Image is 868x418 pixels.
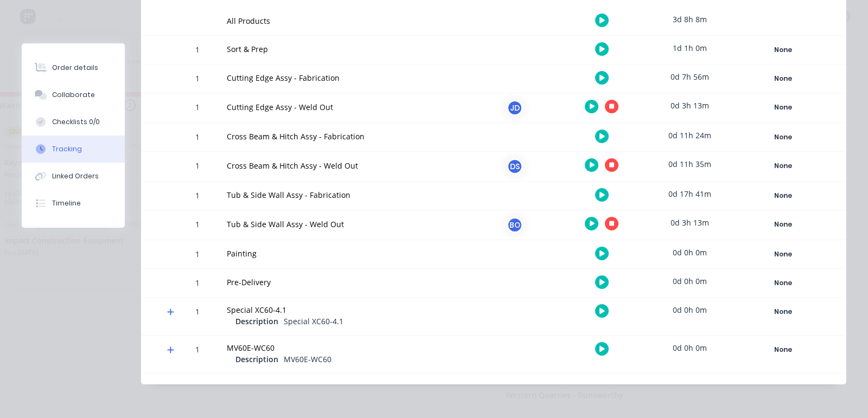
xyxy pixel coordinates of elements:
[227,304,460,316] div: Special XC60-4.1
[181,183,214,210] div: 1
[649,7,730,31] div: 3d 8h 8m
[227,248,460,259] div: Painting
[743,71,822,86] button: None
[743,275,822,291] button: None
[744,305,822,319] div: None
[227,160,460,171] div: Cross Beam & Hitch Assy - Weld Out
[743,42,822,57] button: None
[744,100,822,114] div: None
[227,131,460,142] div: Cross Beam & Hitch Assy - Fabrication
[181,271,214,297] div: 1
[22,190,125,217] button: Timeline
[181,153,214,181] div: 1
[649,123,730,147] div: 0d 11h 24m
[744,343,822,357] div: None
[743,342,822,357] button: None
[649,36,730,60] div: 1d 1h 0m
[744,43,822,57] div: None
[235,353,278,365] span: Description
[227,43,460,55] div: Sort & Prep
[744,276,822,290] div: None
[227,218,460,230] div: Tub & Side Wall Assy - Weld Out
[181,66,214,93] div: 1
[181,125,214,151] div: 1
[181,242,214,268] div: 1
[744,247,822,261] div: None
[743,130,822,145] button: None
[181,337,214,373] div: 1
[181,299,214,335] div: 1
[743,100,822,115] button: None
[181,212,214,240] div: 1
[743,158,822,173] button: None
[744,217,822,231] div: None
[649,182,730,206] div: 0d 17h 41m
[744,159,822,173] div: None
[284,316,343,326] span: Special XC60-4.1
[181,95,214,123] div: 1
[743,217,822,232] button: None
[227,189,460,201] div: Tub & Side Wall Assy - Fabrication
[52,171,99,181] div: Linked Orders
[22,108,125,136] button: Checklists 0/0
[52,198,81,208] div: Timeline
[649,93,730,118] div: 0d 3h 13m
[227,101,460,113] div: Cutting Edge Assy - Weld Out
[22,81,125,108] button: Collaborate
[227,342,460,353] div: MV60E-WC60
[649,269,730,293] div: 0d 0h 0m
[743,188,822,203] button: None
[227,276,460,288] div: Pre-Delivery
[649,240,730,265] div: 0d 0h 0m
[52,90,95,100] div: Collaborate
[507,217,523,233] div: BO
[22,163,125,190] button: Linked Orders
[649,152,730,176] div: 0d 11h 35m
[52,117,100,127] div: Checklists 0/0
[744,130,822,144] div: None
[227,72,460,83] div: Cutting Edge Assy - Fabrication
[743,247,822,262] button: None
[181,37,214,64] div: 1
[22,136,125,163] button: Tracking
[649,210,730,235] div: 0d 3h 13m
[52,144,82,154] div: Tracking
[52,63,98,73] div: Order details
[284,354,331,364] span: MV60E-WC60
[507,100,523,116] div: JD
[227,15,460,27] div: All Products
[235,316,278,327] span: Description
[743,304,822,319] button: None
[744,72,822,86] div: None
[649,336,730,360] div: 0d 0h 0m
[507,158,523,175] div: DS
[22,54,125,81] button: Order details
[649,65,730,89] div: 0d 7h 56m
[744,189,822,203] div: None
[649,298,730,322] div: 0d 0h 0m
